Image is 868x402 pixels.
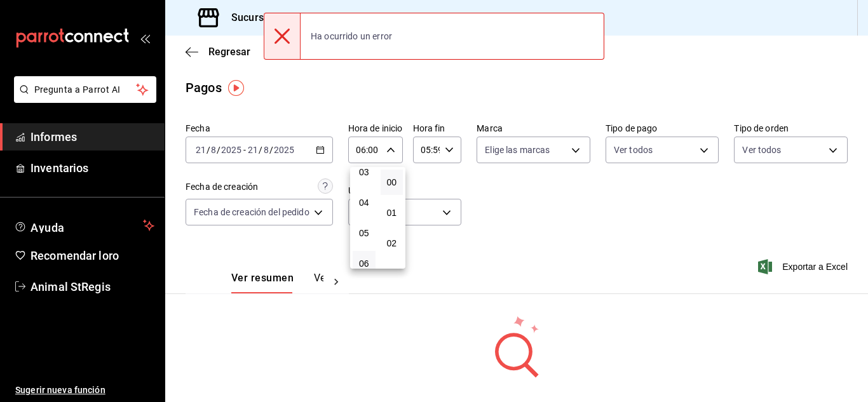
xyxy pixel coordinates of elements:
button: 06 [353,251,376,276]
button: 02 [381,231,403,256]
font: 00 [386,177,397,187]
font: Ha ocurrido un error [311,31,392,41]
img: Marcador de información sobre herramientas [228,80,244,96]
button: 05 [353,220,376,246]
font: 06 [359,258,369,269]
font: 02 [386,238,397,248]
button: 00 [381,170,403,195]
font: 04 [359,198,369,208]
font: 01 [386,208,397,218]
button: 04 [353,190,376,215]
font: 05 [359,228,369,238]
font: 03 [359,167,369,177]
button: 01 [381,200,403,225]
button: 03 [353,159,376,185]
